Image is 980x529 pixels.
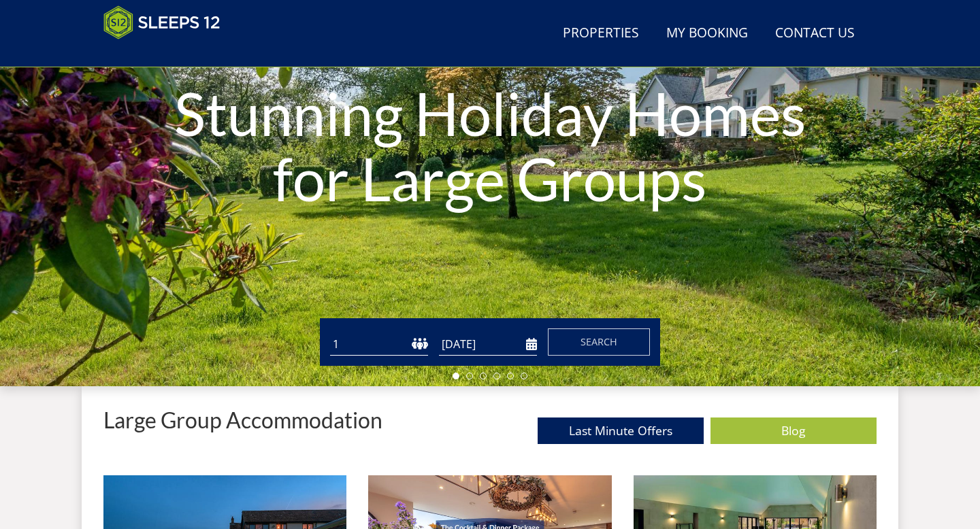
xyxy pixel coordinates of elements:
a: Last Minute Offers [538,417,704,444]
a: Blog [710,417,877,444]
a: My Booking [661,18,753,49]
a: Properties [557,18,644,49]
input: Arrival Date [439,333,537,356]
iframe: Customer reviews powered by Trustpilot [97,48,240,59]
span: Search [581,335,617,348]
p: Large Group Accommodation [103,408,382,432]
button: Search [548,328,650,356]
img: Sleeps 12 [103,5,220,39]
h1: Stunning Holiday Homes for Large Groups [147,54,833,237]
a: Contact Us [770,18,860,49]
